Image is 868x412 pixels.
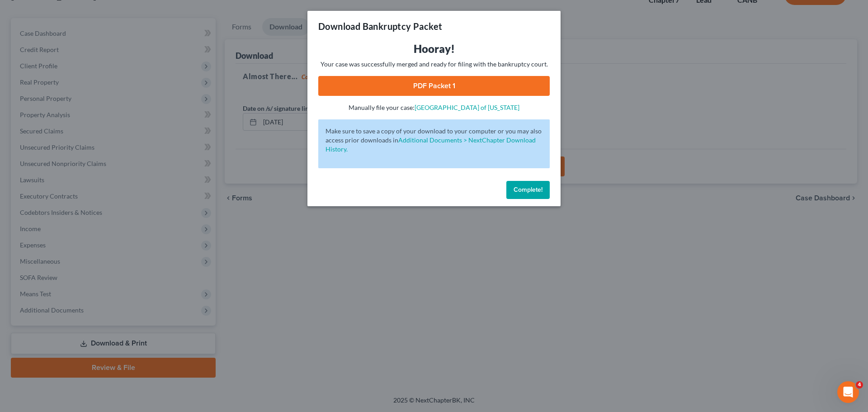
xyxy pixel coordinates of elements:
p: Make sure to save a copy of your download to your computer or you may also access prior downloads in [325,127,542,154]
p: Your case was successfully merged and ready for filing with the bankruptcy court. [318,60,550,69]
button: Complete! [506,181,550,199]
h3: Download Bankruptcy Packet [318,20,442,33]
span: Complete! [514,186,542,194]
p: Manually file your case: [318,103,550,112]
a: PDF Packet 1 [318,76,550,96]
a: [GEOGRAPHIC_DATA] of [US_STATE] [415,104,519,111]
a: Additional Documents > NextChapter Download History. [325,136,536,153]
iframe: Intercom live chat [837,381,859,403]
span: 4 [856,381,863,388]
h3: Hooray! [318,42,550,56]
